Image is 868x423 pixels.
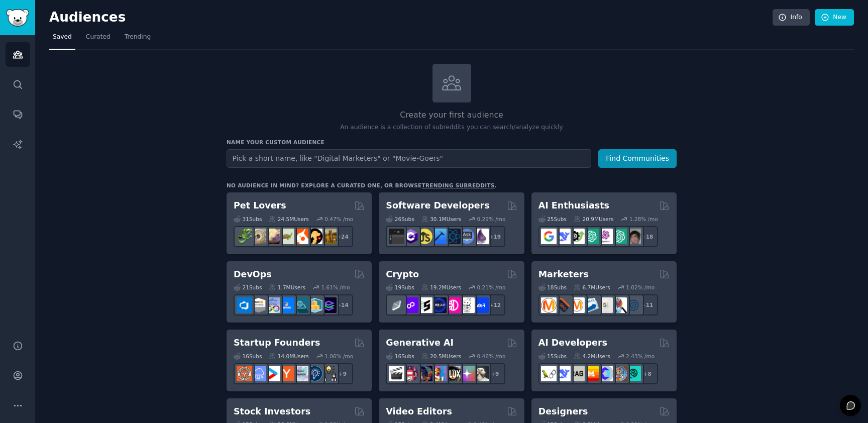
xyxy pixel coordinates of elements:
h2: Marketers [538,268,589,281]
img: Docker_DevOps [265,297,280,313]
div: 2.43 % /mo [626,353,655,360]
img: AIDevelopersSociety [625,366,641,381]
div: 0.46 % /mo [477,353,506,360]
div: + 12 [484,294,505,315]
img: chatgpt_promptDesign [583,229,599,244]
img: DevOpsLinks [279,297,294,313]
img: DreamBooth [473,366,489,381]
a: trending subreddits [421,182,494,188]
img: platformengineering [293,297,308,313]
div: 24.5M Users [269,216,308,223]
a: Info [773,9,810,26]
img: csharp [403,229,418,244]
h2: AI Developers [538,337,607,349]
div: + 24 [332,226,353,247]
input: Pick a short name, like "Digital Marketers" or "Movie-Goers" [227,149,591,168]
div: 15 Sub s [538,353,567,360]
img: PetAdvice [307,229,322,244]
div: + 9 [332,363,353,384]
img: dalle2 [403,366,418,381]
img: OpenSourceAI [597,366,613,381]
img: MistralAI [583,366,599,381]
span: Saved [53,33,72,42]
img: Entrepreneurship [307,366,322,381]
h2: Create your first audience [227,109,677,122]
img: FluxAI [445,366,461,381]
h2: Audiences [49,10,773,26]
img: DeepSeek [555,366,571,381]
div: 1.7M Users [269,284,305,291]
div: 30.1M Users [421,216,461,223]
img: content_marketing [541,297,557,313]
img: learnjavascript [417,229,432,244]
img: sdforall [431,366,447,381]
img: elixir [473,229,489,244]
div: 0.47 % /mo [324,216,353,223]
div: 19 Sub s [386,284,414,291]
img: software [389,229,404,244]
img: PlatformEngineers [321,297,337,313]
img: MarketingResearch [611,297,627,313]
img: herpetology [237,229,252,244]
h2: Startup Founders [234,337,320,349]
div: 18 Sub s [538,284,567,291]
img: aws_cdk [307,297,322,313]
img: iOSProgramming [431,229,447,244]
h2: Video Editors [386,405,452,418]
img: OnlineMarketing [625,297,641,313]
div: + 8 [637,363,658,384]
img: ballpython [251,229,266,244]
div: 16 Sub s [234,353,262,360]
img: cockatiel [293,229,308,244]
h2: Designers [538,405,588,418]
div: 26 Sub s [386,216,414,223]
div: 14.0M Users [269,353,308,360]
img: web3 [431,297,447,313]
img: Rag [569,366,585,381]
div: 0.29 % /mo [477,216,506,223]
img: turtle [279,229,294,244]
img: AWS_Certified_Experts [251,297,266,313]
h2: Stock Investors [234,405,310,418]
div: 0.21 % /mo [477,284,506,291]
img: ethstaker [417,297,432,313]
img: GoogleGeminiAI [541,229,557,244]
div: No audience in mind? Explore a curated one, or browse . [227,182,497,189]
img: deepdream [417,366,432,381]
img: bigseo [555,297,571,313]
img: defiblockchain [445,297,461,313]
h3: Name your custom audience [227,139,677,146]
div: 1.06 % /mo [324,353,353,360]
img: leopardgeckos [265,229,280,244]
div: + 19 [484,226,505,247]
img: reactnative [445,229,461,244]
img: LangChain [541,366,557,381]
img: 0xPolygon [403,297,418,313]
img: GummySearch logo [6,9,29,27]
img: EntrepreneurRideAlong [237,366,252,381]
div: 31 Sub s [234,216,262,223]
button: Find Communities [598,149,677,168]
h2: Pet Lovers [234,199,286,212]
span: Trending [125,33,151,42]
div: 19.2M Users [421,284,461,291]
div: 4.2M Users [574,353,610,360]
h2: AI Enthusiasts [538,199,609,212]
img: aivideo [389,366,404,381]
img: OpenAIDev [597,229,613,244]
h2: Software Developers [386,199,489,212]
img: starryai [459,366,475,381]
div: 25 Sub s [538,216,567,223]
img: indiehackers [293,366,308,381]
div: + 18 [637,226,658,247]
img: llmops [611,366,627,381]
img: chatgpt_prompts_ [611,229,627,244]
h2: DevOps [234,268,272,281]
a: Saved [49,29,75,50]
img: azuredevops [237,297,252,313]
p: An audience is a collection of subreddits you can search/analyze quickly [227,123,677,132]
div: 1.02 % /mo [626,284,655,291]
img: AskComputerScience [459,229,475,244]
img: DeepSeek [555,229,571,244]
img: defi_ [473,297,489,313]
